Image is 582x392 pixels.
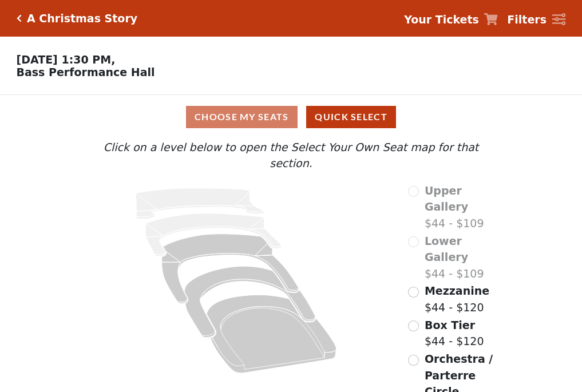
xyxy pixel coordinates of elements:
[27,12,137,25] h5: A Christmas Story
[425,184,468,213] span: Upper Gallery
[306,106,396,128] button: Quick Select
[404,13,479,26] strong: Your Tickets
[17,14,22,22] a: Click here to go back to filters
[425,233,501,282] label: $44 - $109
[507,13,547,26] strong: Filters
[425,319,475,331] span: Box Tier
[507,11,565,28] a: Filters
[425,284,489,297] span: Mezzanine
[81,139,501,172] p: Click on a level below to open the Select Your Own Seat map for that section.
[146,213,282,256] path: Lower Gallery - Seats Available: 0
[207,295,337,373] path: Orchestra / Parterre Circle - Seats Available: 161
[425,235,468,264] span: Lower Gallery
[425,317,484,350] label: $44 - $120
[404,11,498,28] a: Your Tickets
[136,188,264,219] path: Upper Gallery - Seats Available: 0
[425,183,501,232] label: $44 - $109
[425,283,489,315] label: $44 - $120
